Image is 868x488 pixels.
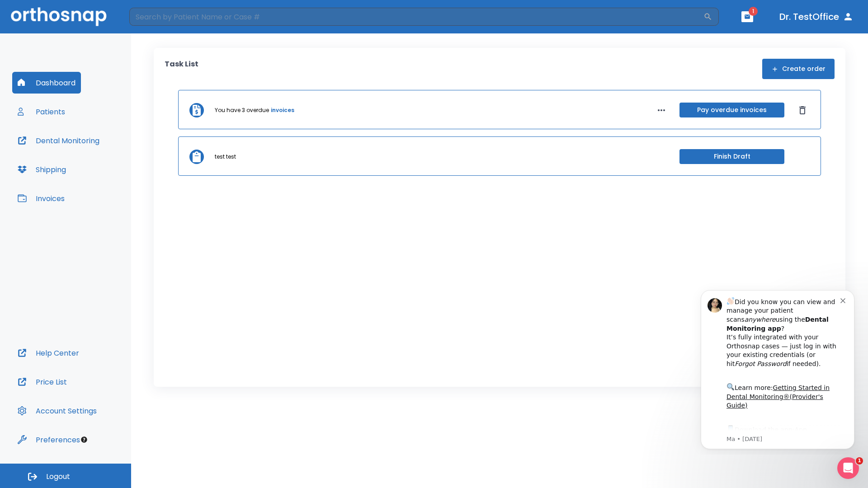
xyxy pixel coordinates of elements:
[215,153,236,161] p: test test
[12,400,102,422] button: Account Settings
[39,142,153,188] div: Download the app: | ​ Let us know if you need help getting started!
[153,14,160,21] button: Dismiss notification
[749,7,758,16] span: 1
[129,8,703,26] input: Search by Patient Name or Case #
[12,159,71,180] button: Shipping
[795,103,810,117] button: Dismiss
[762,59,835,79] button: Create order
[39,153,153,161] p: Message from Ma, sent 5w ago
[12,371,72,393] button: Price List
[12,188,70,209] button: Invoices
[776,9,857,25] button: Dr. TestOffice
[679,149,784,164] button: Finish Draft
[46,472,70,482] span: Logout
[856,457,863,465] span: 1
[39,144,120,160] a: App Store
[12,72,81,94] button: Dashboard
[271,106,294,114] a: invoices
[80,436,88,444] div: Tooltip anchor
[12,342,85,364] button: Help Center
[12,130,105,151] button: Dental Monitoring
[687,282,868,455] iframe: Intercom notifications message
[679,103,784,117] button: Pay overdue invoices
[165,59,198,79] p: Task List
[11,7,107,26] img: Orthosnap
[837,457,859,479] iframe: Intercom live chat
[12,429,85,450] button: Preferences
[12,101,71,122] button: Patients
[215,106,269,114] p: You have 3 overdue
